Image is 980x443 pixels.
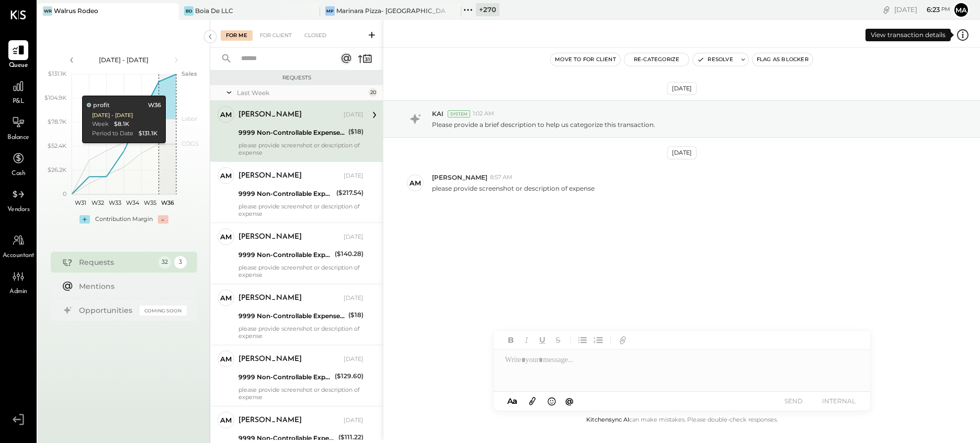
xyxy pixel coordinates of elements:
div: System [448,110,470,118]
button: Ordered List [591,333,605,347]
text: W34 [126,199,140,206]
div: 9999 Non-Controllable Expenses:Other Income and Expenses:To Be Classified P&L [238,189,333,199]
button: Unordered List [576,333,589,347]
div: ($129.60) [335,371,363,381]
text: 0 [63,190,66,197]
p: Please provide a brief description to help us categorize this transaction. [432,120,655,129]
span: Accountant [3,251,35,261]
div: [PERSON_NAME] [238,171,302,181]
div: AM [220,293,232,303]
div: ($140.28) [335,249,363,259]
div: 20 [369,88,377,97]
button: Move to for client [551,53,620,66]
div: 9999 Non-Controllable Expenses:Other Income and Expenses:To Be Classified P&L [238,311,345,321]
div: [PERSON_NAME] [238,415,302,426]
div: [DATE] [667,146,697,159]
div: ($217.54) [336,188,363,198]
span: 8:57 AM [490,173,512,182]
div: [DATE] [667,82,697,95]
div: [PERSON_NAME] [238,232,302,242]
div: AM [220,171,232,181]
div: + [79,215,90,224]
div: $8.1K [113,120,129,129]
a: Accountant [1,230,36,261]
a: Balance [1,112,36,143]
div: ($111.22) [338,432,363,442]
div: profit [86,101,109,110]
div: BD [184,6,193,16]
div: View transaction details [865,29,951,41]
div: 32 [158,256,171,269]
span: Queue [9,61,28,71]
button: Bold [504,333,518,347]
button: Add URL [616,333,630,347]
div: Period to Date [92,130,133,138]
div: [DATE] - [DATE] [79,55,168,64]
text: W33 [109,199,121,206]
button: @ [562,394,577,407]
div: [DATE] [344,294,363,302]
div: Requests [215,74,378,81]
div: AM [409,178,421,188]
button: Flag as Blocker [753,53,813,66]
div: [DATE] - [DATE] [92,112,132,119]
span: 1:02 AM [473,110,494,118]
button: INTERNAL [818,394,860,408]
button: SEND [773,394,815,408]
div: [DATE] [344,416,363,425]
div: - [158,215,168,224]
div: [DATE] [344,172,363,180]
button: Aa [504,395,521,407]
text: W32 [92,199,104,206]
div: Marinara Pizza- [GEOGRAPHIC_DATA] [336,6,446,15]
button: Re-Categorize [624,53,689,66]
span: a [512,396,517,406]
div: 9999 Non-Controllable Expenses:Other Income and Expenses:To Be Classified P&L [238,127,345,138]
div: AM [220,415,232,425]
div: $131.1K [138,130,157,138]
div: please provide screenshot or description of expense [238,264,363,278]
div: please provide screenshot or description of expense [238,203,363,217]
text: $131.1K [48,70,66,77]
div: [PERSON_NAME] [238,354,302,365]
text: $26.2K [48,166,66,173]
button: Strikethrough [551,333,565,347]
span: Cash [12,169,25,179]
div: [PERSON_NAME] [238,110,302,120]
div: Last Week [237,88,366,97]
div: Boia De LLC [195,6,233,15]
div: ($18) [348,126,363,137]
div: WR [43,6,52,16]
p: please provide screenshot or description of expense [432,184,595,193]
div: Opportunities [79,305,134,316]
div: Week [92,120,108,129]
text: COGS [181,140,199,147]
text: $104.9K [44,94,66,101]
div: Mentions [79,281,181,292]
text: $52.4K [48,142,66,149]
div: [DATE] [344,111,363,119]
div: please provide screenshot or description of expense [238,142,363,156]
div: 9999 Non-Controllable Expenses:Other Income and Expenses:To Be Classified P&L [238,372,332,382]
a: Admin [1,266,36,297]
button: Resolve [693,53,737,66]
a: P&L [1,76,36,107]
span: [PERSON_NAME] [432,173,487,182]
div: Contribution Margin [95,215,153,224]
div: Walrus Rodeo [54,6,98,15]
text: W31 [74,199,86,206]
button: Italic [520,333,533,347]
a: Cash [1,148,36,179]
span: Balance [7,133,29,143]
div: AM [220,110,232,120]
div: ($18) [348,310,363,320]
div: 3 [174,256,187,269]
div: MP [325,6,335,16]
span: @ [565,396,574,406]
a: Vendors [1,184,36,215]
text: $78.7K [48,118,66,125]
span: Vendors [7,205,30,215]
div: + 270 [476,3,499,16]
text: Labor [181,115,197,122]
div: AM [220,232,232,242]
